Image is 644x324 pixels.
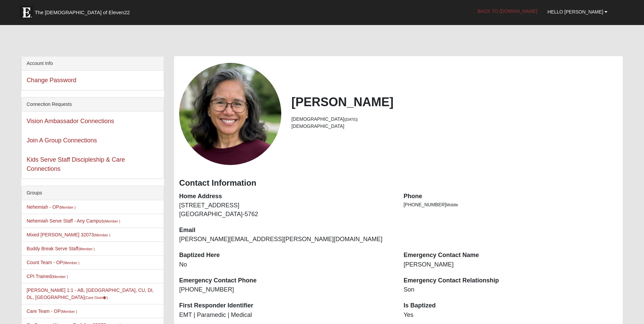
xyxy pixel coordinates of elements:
a: View Fullsize Photo [179,63,281,165]
small: ([DATE]) [344,117,358,121]
a: Buddy Break Serve Staff(Member ) [27,246,95,251]
dd: [PERSON_NAME][EMAIL_ADDRESS][PERSON_NAME][DOMAIN_NAME] [179,235,393,244]
a: Hello [PERSON_NAME] [543,3,613,20]
dd: [STREET_ADDRESS] [GEOGRAPHIC_DATA]-5762 [179,201,393,218]
small: (Member ) [61,309,77,314]
a: [PERSON_NAME] 1:1 - AB, [GEOGRAPHIC_DATA], CU, DI, DL, [GEOGRAPHIC_DATA](Care Giver) [27,287,154,300]
span: Mobile [446,203,458,207]
a: Change Password [27,77,76,84]
dd: [PHONE_NUMBER] [179,285,393,294]
h2: [PERSON_NAME] [291,95,618,109]
dd: Yes [404,311,618,320]
dt: Home Address [179,192,393,201]
small: (Member ) [78,247,95,251]
a: The [DEMOGRAPHIC_DATA] of Eleven22 [16,2,151,19]
dt: Emergency Contact Relationship [404,276,618,285]
a: Join A Group Connections [27,137,97,144]
dt: Is Baptized [404,301,618,310]
span: The [DEMOGRAPHIC_DATA] of Eleven22 [35,9,130,16]
dt: First Responder Identifier [179,301,393,310]
a: Back to [DOMAIN_NAME] [473,3,543,20]
dt: Baptized Here [179,251,393,260]
small: (Member ) [59,205,75,209]
li: [DEMOGRAPHIC_DATA] [291,116,618,123]
a: Care Team - OP(Member ) [27,308,77,314]
small: (Member ) [52,275,68,279]
a: CPI Trained(Member ) [27,274,68,279]
div: Account Info [22,56,164,71]
small: (Member ) [63,261,79,265]
div: Groups [22,186,164,200]
img: Eleven22 logo [20,6,33,19]
dd: Son [404,285,618,294]
span: Hello [PERSON_NAME] [548,9,603,15]
dt: Email [179,226,393,235]
a: Vision Ambassador Connections [27,118,114,124]
small: (Member ) [104,219,120,223]
dt: Emergency Contact Name [404,251,618,260]
li: [DEMOGRAPHIC_DATA] [291,123,618,130]
a: Count Team - OP(Member ) [27,260,79,265]
a: Kids Serve Staff Discipleship & Care Connections [27,156,125,172]
a: Nehemiah Serve Staff - Any Campus(Member ) [27,218,120,224]
a: Mixed [PERSON_NAME] 32073(Member ) [27,232,111,237]
small: (Care Giver ) [85,296,108,300]
div: Connection Requests [22,97,164,112]
dd: EMT | Paramedic | Medical [179,311,393,320]
a: Nehemiah - OP(Member ) [27,204,76,210]
dt: Emergency Contact Phone [179,276,393,285]
h3: Contact Information [179,178,618,188]
dd: No [179,260,393,269]
dt: Phone [404,192,618,201]
small: (Member ) [94,233,110,237]
li: [PHONE_NUMBER] [404,201,618,208]
dd: [PERSON_NAME] [404,260,618,269]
